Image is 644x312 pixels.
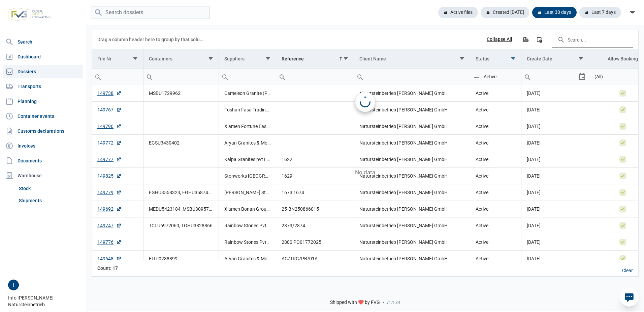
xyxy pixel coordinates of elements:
td: AG/TRG/PB/01A [276,251,354,267]
input: Filter cell [470,69,521,85]
td: Stonworks [GEOGRAPHIC_DATA] [219,168,276,184]
td: 2880 PO01772025 [276,234,354,251]
a: Dossiers [3,65,83,78]
td: Active [470,217,521,234]
td: Filter cell [219,69,276,85]
td: EGSU3430402 [143,135,219,151]
div: Search box [354,69,366,85]
span: Show filter options for column 'Client Name' [459,56,464,61]
div: filter [626,6,639,19]
td: Natursteinbetrieb [PERSON_NAME] GmbH [354,217,470,234]
td: EITU0238899 [143,251,219,267]
td: Active [470,168,521,184]
td: Rainbow Stones Pvt. Ltd. [219,217,276,234]
div: Info [PERSON_NAME] Natursteinbetrieb [8,280,82,308]
td: Filter cell [276,69,354,85]
td: Natursteinbetrieb [PERSON_NAME] GmbH [354,118,470,135]
td: Natursteinbetrieb [PERSON_NAME] GmbH [354,234,470,251]
td: 1622 [276,151,354,168]
td: 1629 [276,168,354,184]
input: Filter cell [92,69,143,85]
div: Collapse All [487,36,512,43]
div: Last 30 days [532,7,577,18]
td: Active [470,234,521,251]
td: Active [470,102,521,118]
td: Natursteinbetrieb [PERSON_NAME] GmbH [354,135,470,151]
td: Active [470,85,521,102]
td: Xiamen Fortune East Imp & Exp Co., Ltd. [219,118,276,135]
td: Active [470,184,521,201]
span: No data [92,169,638,176]
span: v1.1.34 [387,300,400,305]
input: Filter cell [276,69,354,85]
span: [DATE] [527,223,541,228]
td: Active [470,135,521,151]
div: Select [578,69,586,85]
td: EGHU3558323, EGHU3587466 [143,184,219,201]
td: [PERSON_NAME] Stones LLP [219,184,276,201]
a: 149738 [97,90,122,97]
td: Column Status [470,49,521,69]
input: Filter cell [219,69,276,85]
a: Documents [3,154,83,167]
a: Planning [3,95,83,108]
a: 149776 [97,239,122,245]
td: Natursteinbetrieb [PERSON_NAME] GmbH [354,85,470,102]
td: 2873/2874 [276,217,354,234]
td: Natursteinbetrieb [PERSON_NAME] GmbH [354,201,470,217]
td: MEDU5423184, MSBU3095790, MSMU2384880, MSMU2839839, TGCU2134100 [143,201,219,217]
td: Aryan Granites & Monuments Pvt. Ltd. [219,135,276,151]
div: Active files [438,7,478,18]
td: Natursteinbetrieb [PERSON_NAME] GmbH [354,151,470,168]
span: [DATE] [527,157,541,162]
a: Shipments [16,194,83,207]
td: Active [470,151,521,168]
a: 149777 [97,156,122,163]
input: Filter cell [354,69,470,85]
a: 149779 [97,189,122,196]
a: Invoices [3,139,83,153]
td: Xiamen Bonan Group Co., Ltd. [219,201,276,217]
td: Active [470,251,521,267]
span: - [383,300,384,306]
td: 25-BN250866015 [276,201,354,217]
span: Show filter options for column 'Status' [511,56,516,61]
input: Filter cell [521,69,578,85]
span: [DATE] [527,206,541,212]
a: Transports [3,80,83,93]
td: Column File Nr [92,49,143,69]
div: Search box [143,69,156,85]
td: Natursteinbetrieb [PERSON_NAME] GmbH [354,184,470,201]
div: Loading... [360,97,371,107]
a: 149692 [97,206,122,212]
td: Active [470,118,521,135]
td: Column Reference [276,49,354,69]
div: Search box [276,69,288,85]
div: Search box [92,69,104,85]
span: Show filter options for column 'Containers' [208,56,213,61]
a: Dashboard [3,50,83,63]
td: Column Create Date [521,49,589,69]
div: File Nr Count: 17 [97,265,138,271]
div: Last 7 days [579,7,621,18]
div: Search box [521,69,534,85]
a: 149767 [97,106,122,113]
span: Show filter options for column 'Suppliers' [265,56,270,61]
div: I [8,280,19,290]
td: TCLU6972060, TGHU3828866 [143,217,219,234]
input: Search dossiers [92,6,210,19]
div: Created [DATE] [481,7,529,18]
td: Filter cell [143,69,219,85]
span: [DATE] [527,107,541,112]
span: [DATE] [527,239,541,245]
div: Status [476,56,489,61]
td: Rainbow Stones Pvt. Ltd. [219,234,276,251]
img: FVG - Global freight forwarding [5,5,53,24]
td: Filter cell [470,69,521,85]
div: Warehouse [3,169,83,182]
div: Search box [470,69,482,85]
td: Aryan Granites & Monuments Pvt. Ltd. [219,251,276,267]
td: Column Suppliers [219,49,276,69]
td: Natursteinbetrieb [PERSON_NAME] GmbH [354,251,470,267]
span: Show filter options for column 'File Nr' [133,56,138,61]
